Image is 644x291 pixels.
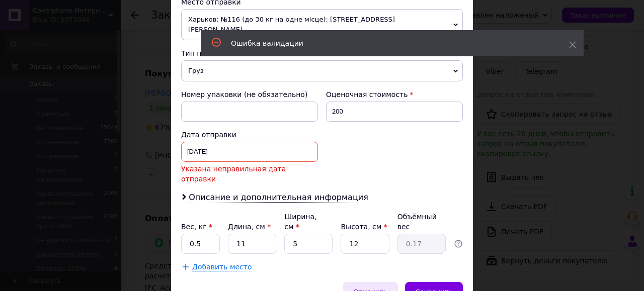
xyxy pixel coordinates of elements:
[181,130,318,140] div: Дата отправки
[181,60,463,81] span: Груз
[181,9,463,40] span: Харьков: №116 (до 30 кг на одне місце): [STREET_ADDRESS][PERSON_NAME]
[181,89,318,100] div: Номер упаковки (не обязательно)
[189,192,368,203] span: Описание и дополнительная информация
[192,263,252,271] span: Добавить место
[326,89,463,100] div: Оценочная стоимость
[181,49,228,57] span: Тип посылки
[181,223,212,231] label: Вес, кг
[284,213,316,231] label: Ширина, см
[231,38,544,48] div: Ошибка валидации
[341,223,387,231] label: Высота, см
[181,164,318,184] span: Указана неправильная дата отправки
[228,223,271,231] label: Длина, см
[397,212,446,232] div: Объёмный вес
